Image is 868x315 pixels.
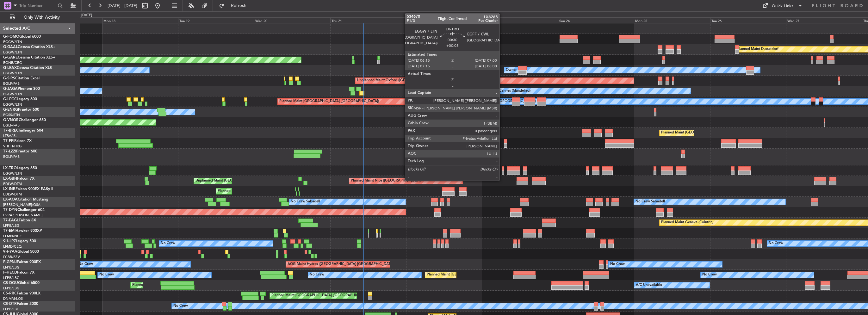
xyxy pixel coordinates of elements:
[7,12,69,22] button: Only With Activity
[634,17,710,23] div: Mon 25
[3,166,37,170] a: LX-TROLegacy 650
[3,150,37,153] a: T7-LZZIPraetor 600
[3,56,18,59] span: G-GARE
[3,77,15,80] span: G-SIRS
[3,208,17,212] span: T7-DYN
[3,150,16,153] span: T7-LZZI
[3,81,20,86] a: EGLF/FAB
[3,192,22,197] a: EDLW/DTM
[3,223,20,228] a: LFPB/LBG
[3,108,39,112] a: G-ENRGPraetor 600
[78,260,93,269] div: No Crew
[3,187,53,191] a: LX-INBFalcon 900EX EASy II
[3,56,55,59] a: G-GARECessna Citation XLS+
[3,260,17,264] span: F-GPNJ
[132,281,232,290] div: Planned Maint [GEOGRAPHIC_DATA] ([GEOGRAPHIC_DATA])
[102,17,178,23] div: Mon 18
[3,45,55,49] a: G-GAALCessna Citation XLS+
[610,260,625,269] div: No Crew
[3,139,32,143] a: T7-FFIFalcon 7X
[3,77,40,80] a: G-SIRSCitation Excel
[3,250,17,254] span: 9H-YAA
[195,176,300,186] div: Unplanned Maint [GEOGRAPHIC_DATA] ([GEOGRAPHIC_DATA])
[99,270,114,280] div: No Crew
[3,271,34,275] a: F-HECDFalcon 7X
[3,202,40,207] a: [PERSON_NAME]/QSA
[3,307,20,312] a: LFPB/LBG
[3,35,19,39] span: G-FOMO
[3,198,48,201] a: LX-AOACitation Mustang
[3,198,18,201] span: LX-AOA
[3,139,14,143] span: T7-FFI
[3,281,40,285] a: CS-DOUGlobal 6500
[772,3,793,9] div: Quick Links
[635,197,665,207] div: No Crew Sabadell
[433,97,536,106] div: A/C Unavailable [GEOGRAPHIC_DATA] ([GEOGRAPHIC_DATA])
[3,166,17,170] span: LX-TRO
[3,113,20,117] a: EGSS/STN
[81,13,92,18] div: [DATE]
[3,40,22,44] a: EGGW/LTN
[3,292,17,295] span: CS-RRC
[3,35,41,39] a: G-FOMOGlobal 6000
[3,118,46,122] a: G-VNORChallenger 650
[3,255,20,259] a: FCBB/BZV
[3,177,34,181] a: LX-GBHFalcon 7X
[173,301,188,311] div: No Crew
[3,129,43,133] a: T7-BREChallenger 604
[3,129,16,133] span: T7-BRE
[3,118,19,122] span: G-VNOR
[737,45,778,54] div: Planned Maint Dusseldorf
[3,144,22,149] a: VHHH/HKG
[288,260,394,269] div: AOG Maint Hyères ([GEOGRAPHIC_DATA]-[GEOGRAPHIC_DATA])
[3,97,37,101] a: G-LEGCLegacy 600
[3,45,18,49] span: G-GAAL
[3,281,18,285] span: CS-DOU
[3,229,42,233] a: T7-EMIHawker 900XP
[786,17,862,23] div: Wed 27
[279,97,379,106] div: Planned Maint [GEOGRAPHIC_DATA] ([GEOGRAPHIC_DATA])
[3,182,22,186] a: EDLW/DTM
[3,239,16,243] span: 9H-LPZ
[330,17,406,23] div: Thu 21
[3,87,18,91] span: G-JAGA
[3,302,17,306] span: CS-DTR
[3,66,17,70] span: G-LEAX
[3,260,41,264] a: F-GPNJFalcon 900EX
[433,166,533,175] div: Planned Maint [GEOGRAPHIC_DATA] ([GEOGRAPHIC_DATA])
[310,270,324,280] div: No Crew
[3,66,52,70] a: G-LEAXCessna Citation XLS
[3,133,17,138] a: LTBA/ISL
[3,286,20,291] a: LFPB/LBG
[3,244,22,249] a: LFMD/CEQ
[3,271,17,275] span: F-HECD
[769,239,783,248] div: No Crew
[406,17,482,23] div: Fri 22
[506,65,517,75] div: Owner
[3,229,15,233] span: T7-EMI
[161,239,175,248] div: No Crew
[3,177,17,181] span: LX-GBH
[3,234,22,238] a: LFMN/NCE
[3,97,17,101] span: G-LEGC
[16,15,67,20] span: Only With Activity
[357,76,437,85] div: Unplanned Maint Oxford ([GEOGRAPHIC_DATA])
[3,208,45,212] a: T7-DYNChallenger 604
[3,60,22,65] a: EGNR/CEG
[3,87,40,91] a: G-JAGAPhenom 300
[484,86,530,96] div: No Crew Cannes (Mandelieu)
[218,187,270,196] div: Planned Maint Geneva (Cointrin)
[3,187,15,191] span: LX-INB
[271,291,371,300] div: Planned Maint [GEOGRAPHIC_DATA] ([GEOGRAPHIC_DATA])
[19,1,56,10] input: Trip Number
[702,270,717,280] div: No Crew
[636,281,662,290] div: A/C Unavailable
[3,292,40,295] a: CS-RRCFalcon 900LX
[178,17,254,23] div: Tue 19
[3,123,20,128] a: EGLF/FAB
[3,71,22,76] a: EGGW/LTN
[3,239,36,243] a: 9H-LPZLegacy 500
[482,17,558,23] div: Sat 23
[661,128,761,138] div: Planned Maint [GEOGRAPHIC_DATA] ([GEOGRAPHIC_DATA])
[759,1,806,11] button: Quick Links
